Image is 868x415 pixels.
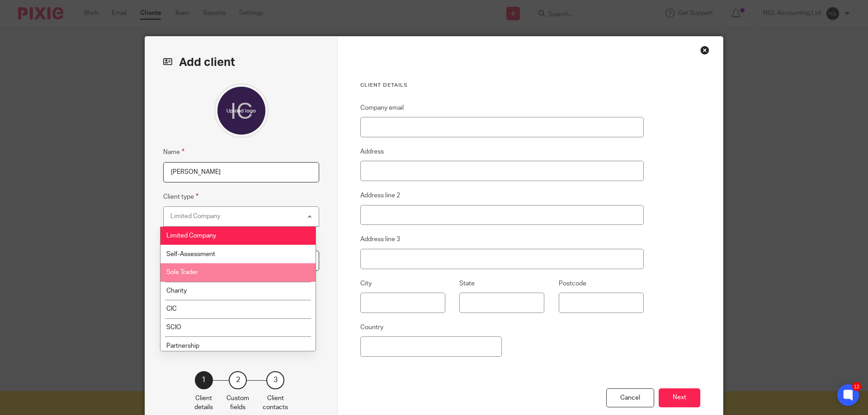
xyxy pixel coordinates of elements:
[229,371,247,389] div: 2
[195,371,213,389] div: 1
[170,213,220,219] div: Limited Company
[360,235,400,244] label: Address line 3
[226,394,249,412] p: Custom fields
[360,82,644,89] h3: Client details
[360,147,384,156] label: Address
[659,388,700,408] button: Next
[166,343,199,349] span: Partnership
[263,394,288,412] p: Client contacts
[606,388,654,408] div: Cancel
[166,233,216,239] span: Limited Company
[194,394,213,412] p: Client details
[559,279,586,288] label: Postcode
[266,371,284,389] div: 3
[360,103,404,112] label: Company email
[360,279,372,288] label: City
[360,191,400,200] label: Address line 2
[166,251,215,257] span: Self-Assessment
[360,323,383,332] label: Country
[166,288,187,294] span: Charity
[163,191,198,202] label: Client type
[163,55,319,70] h2: Add client
[166,324,181,331] span: SCIO
[166,269,198,275] span: Sole Trader
[166,306,177,312] span: CIC
[459,279,475,288] label: State
[700,46,709,55] div: Close this dialog window
[852,382,861,391] div: 12
[163,147,184,157] label: Name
